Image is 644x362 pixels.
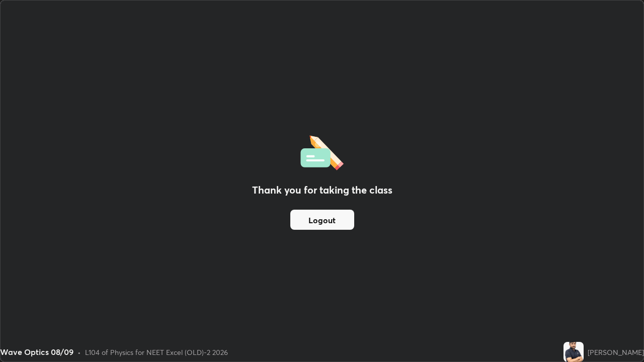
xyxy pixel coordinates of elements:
div: • [77,347,81,357]
button: Logout [290,210,354,230]
div: L104 of Physics for NEET Excel (OLD)-2 2026 [85,347,228,357]
img: de6c275da805432c8bc00b045e3c7ab9.jpg [563,342,584,362]
img: offlineFeedback.1438e8b3.svg [300,132,344,170]
div: [PERSON_NAME] [588,347,644,357]
h2: Thank you for taking the class [252,183,392,198]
